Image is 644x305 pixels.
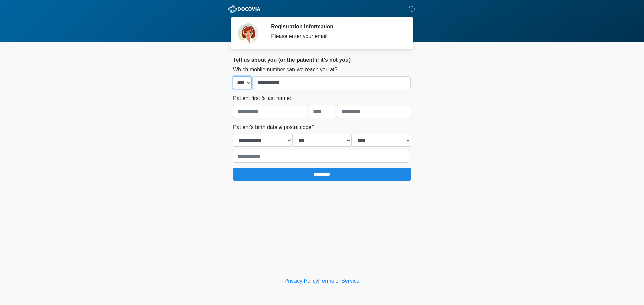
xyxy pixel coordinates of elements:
[271,23,401,30] h2: Registration Information
[318,278,319,284] a: |
[238,23,258,44] img: Agent Avatar
[233,123,314,131] label: Patient's birth date & postal code?
[285,278,318,284] a: Privacy Policy
[233,66,337,74] label: Which mobile number can we reach you at?
[226,5,262,13] img: ABC Med Spa- GFEase Logo
[233,57,411,63] h2: Tell us about you (or the patient if it's not you)
[233,94,291,102] label: Patient first & last name:
[271,32,401,41] div: Please enter your email
[319,278,359,284] a: Terms of Service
